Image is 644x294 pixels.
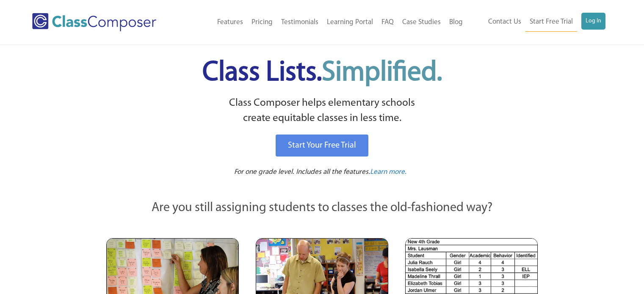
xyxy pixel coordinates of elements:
a: Learning Portal [323,13,377,32]
nav: Header Menu [467,13,605,32]
a: Testimonials [277,13,323,32]
nav: Header Menu [183,13,467,32]
span: For one grade level. Includes all the features. [234,168,370,176]
a: Learn more. [370,167,406,178]
img: Class Composer [32,13,156,31]
p: Class Composer helps elementary schools create equitable classes in less time. [105,96,539,126]
a: FAQ [377,13,398,32]
a: Log In [581,13,605,30]
span: Learn more. [370,168,406,176]
span: Simplified. [322,59,442,87]
span: Start Your Free Trial [288,141,356,150]
a: Case Studies [398,13,445,32]
p: Are you still assigning students to classes the old-fashioned way? [106,199,538,217]
a: Blog [445,13,467,32]
a: Start Your Free Trial [276,135,368,157]
a: Start Free Trial [525,13,577,32]
a: Features [213,13,247,32]
span: Class Lists. [202,59,442,87]
a: Contact Us [484,13,525,31]
a: Pricing [247,13,277,32]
